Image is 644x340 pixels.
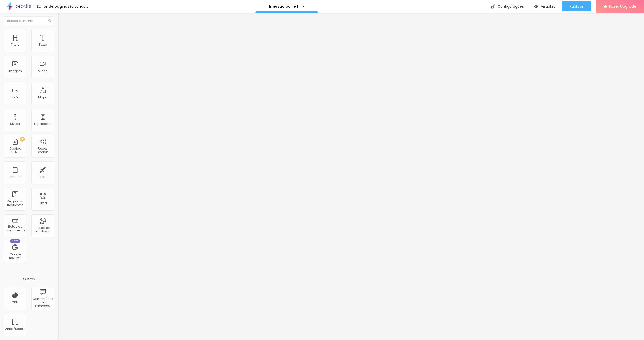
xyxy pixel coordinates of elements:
div: Novo [10,239,21,243]
div: Código HTML [5,147,25,154]
div: Botão do WhatsApp [33,226,53,233]
button: Publicar [562,1,591,11]
button: Visualizar [529,1,562,11]
div: Botão [11,96,20,99]
div: Imagem [8,69,22,73]
div: Título [11,43,19,46]
div: CRM [12,301,19,304]
img: Icone [491,4,495,9]
img: Icone [48,19,51,22]
img: view-1.svg [534,4,538,9]
div: Botão de pagamento [5,225,25,232]
iframe: Editor [58,13,644,340]
div: Google Reviews [5,253,25,260]
div: Redes Sociais [33,147,53,154]
div: Perguntas frequentes [5,200,25,207]
input: Buscar elemento [4,16,54,25]
div: Espaçador [34,122,51,126]
div: Mapa [38,96,47,99]
div: Formulário [7,175,23,179]
span: Publicar [570,4,583,8]
div: Texto [39,43,47,46]
span: Fazer Upgrade [609,4,636,8]
span: Visualizar [541,4,557,8]
div: Antes/Depois [5,327,25,331]
div: Comentários do Facebook [33,297,53,308]
div: Vídeo [38,69,47,73]
div: Editor de páginas [34,5,69,8]
div: Ícone [38,175,47,179]
p: Imersão parte 1 [269,5,298,8]
div: Divisor [10,122,20,126]
div: Timer [38,201,47,205]
div: Salvando... [69,5,88,8]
